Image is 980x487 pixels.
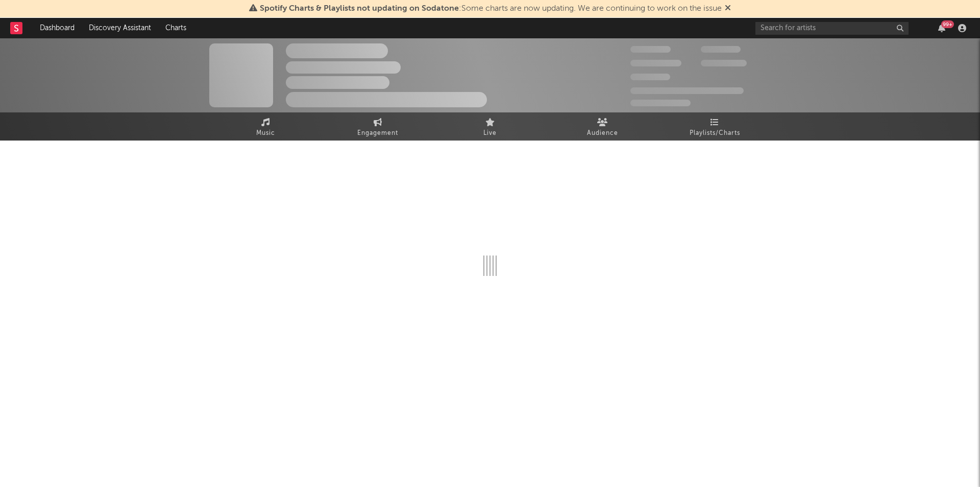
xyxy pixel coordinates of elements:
[755,22,909,35] input: Search for artists
[630,87,744,94] span: 50 000 000 Monthly Listeners
[434,112,546,141] a: Live
[630,60,681,66] span: 50 000 000
[658,112,771,141] a: Playlists/Charts
[941,20,954,28] div: 99 +
[690,127,740,140] span: Playlists/Charts
[630,74,670,80] span: 100 000
[33,18,82,38] a: Dashboard
[483,127,497,140] span: Live
[260,5,722,13] span: : Some charts are now updating. We are continuing to work on the issue
[630,100,691,106] span: Jump Score: 85.0
[630,46,671,53] span: 300 000
[357,127,398,140] span: Engagement
[158,18,193,38] a: Charts
[209,112,322,141] a: Music
[701,46,741,53] span: 100 000
[256,127,275,140] span: Music
[938,24,945,32] button: 99+
[82,18,158,38] a: Discovery Assistant
[587,127,618,140] span: Audience
[322,112,434,141] a: Engagement
[725,5,731,13] span: Dismiss
[701,60,747,66] span: 1 000 000
[260,5,459,13] span: Spotify Charts & Playlists not updating on Sodatone
[546,112,658,141] a: Audience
